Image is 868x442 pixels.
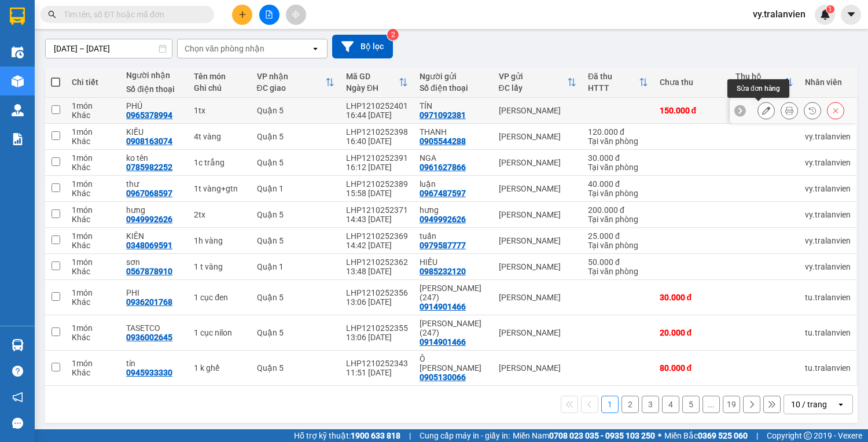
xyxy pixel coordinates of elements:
div: 1 k ghế [194,363,245,373]
div: KIÊN [126,231,182,241]
div: 25.000 đ [588,231,648,241]
div: Tên món [194,72,245,81]
span: copyright [804,432,812,440]
div: LHP1210252389 [346,179,408,189]
div: 13:06 [DATE] [346,297,408,307]
div: Khác [72,189,115,198]
div: 1 món [72,359,115,368]
div: Khác [72,267,115,276]
div: 1 món [72,231,115,241]
div: Quận 5 [257,236,334,245]
div: Quận 5 [257,328,334,337]
div: 1 món [72,179,115,189]
span: vy.tralanvien [744,7,815,21]
div: Quận 1 [257,184,334,193]
div: 0985232120 [420,267,466,276]
button: ... [703,396,720,413]
div: Quận 5 [257,106,334,115]
img: warehouse-icon [12,75,24,87]
div: Tại văn phòng [588,241,648,250]
div: Ghi chú [194,83,245,93]
div: 2tx [194,210,245,219]
img: warehouse-icon [12,104,24,116]
div: [PERSON_NAME] [499,184,576,193]
div: LHP1210252343 [346,359,408,368]
div: KIỀU [126,127,182,137]
div: LHP1210252356 [346,288,408,297]
div: PHI [126,288,182,297]
div: 0949992626 [420,215,466,224]
div: LHP1210252401 [346,101,408,110]
svg: open [836,400,845,409]
span: plus [238,10,247,19]
div: 30.000 đ [588,153,648,163]
div: 11:51 [DATE] [346,368,408,377]
div: 16:40 [DATE] [346,137,408,146]
span: notification [12,392,23,403]
strong: 1900 633 818 [351,431,400,440]
div: Quận 5 [257,210,334,219]
div: 1 cục nilon [194,328,245,337]
input: Tìm tên, số ĐT hoặc mã đơn [64,8,200,21]
span: ⚪️ [658,433,661,438]
div: ĐC giao [257,83,325,93]
div: Quận 5 [257,363,334,373]
span: search [48,10,56,19]
div: hưng [420,205,487,215]
div: LHP1210252371 [346,205,408,215]
div: 0905130066 [420,373,466,382]
div: NGUYỄN VĂN TOÀN(247) [420,319,487,337]
div: 0949992626 [126,215,172,224]
div: LHP1210252369 [346,231,408,241]
div: Khác [72,241,115,250]
div: Quận 5 [257,132,334,141]
div: Nhân viên [805,78,851,87]
div: Thu hộ [735,72,784,81]
div: 0908163074 [126,137,172,146]
div: 1 món [72,323,115,333]
span: question-circle [12,366,23,377]
span: Hỗ trợ kỹ thuật: [294,429,400,442]
div: tu.tralanvien [805,293,851,302]
div: 1t vàng+gtn [194,184,245,193]
div: 1c trắng [194,158,245,167]
span: 1 [828,5,832,13]
span: Miền Bắc [664,429,748,442]
div: Người nhận [126,71,182,80]
button: file-add [259,5,279,25]
div: 0967487597 [420,189,466,198]
div: 16:44 [DATE] [346,110,408,120]
span: Cung cấp máy in - giấy in: [420,429,510,442]
div: Mã GD [346,72,399,81]
div: tu.tralanvien [805,363,851,373]
div: 0961627866 [420,163,466,172]
div: vy.tralanvien [805,158,851,167]
div: 13:48 [DATE] [346,267,408,276]
div: [PERSON_NAME] [499,363,576,373]
div: 1 món [72,153,115,163]
div: [PERSON_NAME] [499,132,576,141]
div: Chi tiết [72,78,115,87]
th: Toggle SortBy [730,67,799,98]
div: 13:06 [DATE] [346,333,408,342]
div: 1 món [72,101,115,110]
div: 1 cục đen [194,293,245,302]
div: Khác [72,215,115,224]
div: Ô TÔ THÀNH TÍN [420,354,487,373]
div: 0945933330 [126,368,172,377]
div: [PERSON_NAME] [499,236,576,245]
div: 1 t vàng [194,262,245,271]
div: 1h vàng [194,236,245,245]
span: | [409,429,411,442]
div: Khác [72,333,115,342]
div: [PERSON_NAME] [499,262,576,271]
sup: 2 [387,29,399,40]
div: Đã thu [588,72,639,81]
div: 1 món [72,288,115,297]
div: luận [420,179,487,189]
div: NGA [420,153,487,163]
button: 4 [662,396,679,413]
svg: open [311,44,320,53]
div: TASETCO [126,323,182,333]
span: aim [292,10,300,19]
